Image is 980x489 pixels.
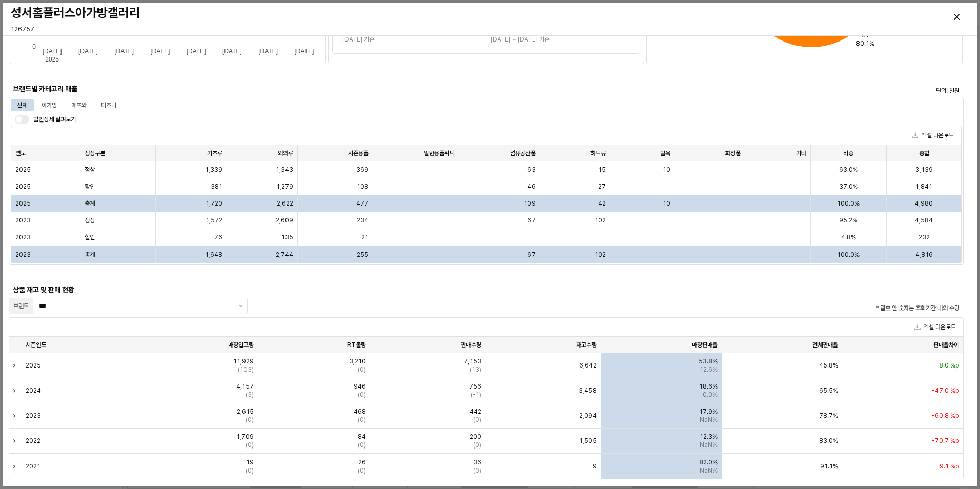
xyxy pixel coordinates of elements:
span: 17.9% [699,407,718,416]
span: (0) [358,441,366,449]
span: 67 [527,251,536,259]
span: 37.0% [839,182,858,191]
span: 234 [357,216,369,225]
span: 일반용품위탁 [424,149,455,157]
span: 2023 [15,251,31,259]
div: 디즈니 [95,99,122,111]
span: 9 [593,462,597,471]
span: 기초류 [207,149,222,157]
span: 할인 [85,182,95,191]
span: 할인 [85,233,95,241]
div: [DATE] 기준 [342,35,482,44]
span: 4.8% [841,233,856,241]
div: 에뜨와 [71,99,87,111]
div: 디즈니 [101,99,116,111]
span: 정상 [85,166,95,174]
span: 10 [663,199,670,208]
span: 36 [473,458,481,466]
span: (-1) [471,391,481,399]
span: 2023 [15,216,31,225]
div: 전체 [11,99,33,111]
span: (0) [473,416,481,424]
span: 1,572 [206,216,222,225]
span: 78.7% [819,412,838,420]
span: 756 [469,382,481,391]
span: 2023 [15,233,31,241]
span: 102 [595,216,606,225]
span: (103) [238,365,254,374]
span: 1,279 [276,182,293,191]
div: [DATE] ~ [DATE] 기준 [491,35,630,44]
span: (0) [246,466,254,475]
div: Expand row [9,429,23,453]
button: 제안 사항 표시 [235,298,247,314]
span: 46 [527,182,536,191]
span: -70.7 %p [932,437,959,445]
span: 10 [663,166,670,174]
span: (0) [358,391,366,399]
span: 시즌용품 [348,149,369,157]
span: 11,929 [233,357,254,365]
span: (0) [358,365,366,374]
span: (0) [358,466,366,475]
span: 2025 [15,199,31,208]
h3: 성서홈플러스아가방갤러리 [11,6,728,20]
span: (0) [473,441,481,449]
span: 판매수량 [461,341,481,349]
span: 4,816 [915,251,933,259]
span: 95.2% [839,216,857,225]
span: 2025 [15,166,31,174]
span: 기타 [796,149,806,157]
span: 섬유공산품 [510,149,536,157]
span: 26 [358,458,366,466]
span: 100.0% [837,199,860,208]
span: 2,744 [276,251,293,259]
div: 아가방 [42,99,57,111]
span: 총계 [85,251,95,259]
span: 판매율차이 [933,341,959,349]
span: 2025 [15,182,31,191]
div: 전체 [17,99,27,111]
span: 외의류 [278,149,293,157]
span: 369 [356,166,369,174]
span: 108 [357,182,369,191]
span: 2,094 [579,412,597,420]
span: 65.5% [819,386,838,395]
span: 1,841 [915,182,932,191]
span: 27 [598,182,606,191]
span: 477 [356,199,369,208]
span: -60.8 %p [932,412,959,420]
span: 총계 [85,199,95,208]
span: 100.0% [837,251,860,259]
span: NaN% [700,416,718,424]
span: 232 [918,233,930,241]
span: 3,458 [579,386,597,395]
span: 매장입고량 [228,341,254,349]
span: 91.1% [820,462,838,471]
span: 2023 [26,412,41,420]
span: 109 [524,199,536,208]
span: 12.3% [700,433,718,441]
span: 200 [469,433,481,441]
span: 하드류 [590,149,606,157]
span: 발육 [660,149,670,157]
span: (0) [358,416,366,424]
span: 1,339 [205,166,222,174]
span: 102 [595,251,606,259]
span: 연도 [15,149,26,157]
span: 83.0% [819,437,838,445]
span: 비중 [843,149,853,157]
span: 1,648 [205,251,222,259]
span: NaN% [700,466,718,475]
span: RT물량 [347,341,366,349]
span: 화장품 [725,149,741,157]
div: 에뜨와 [65,99,93,111]
span: 3,210 [349,357,366,365]
span: 1,720 [206,199,222,208]
div: Expand row [9,378,23,403]
button: Close [945,5,969,29]
span: 135 [281,233,293,241]
button: 엑셀 다운로드 [908,129,958,141]
span: 442 [469,407,481,416]
span: 2021 [26,462,40,471]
